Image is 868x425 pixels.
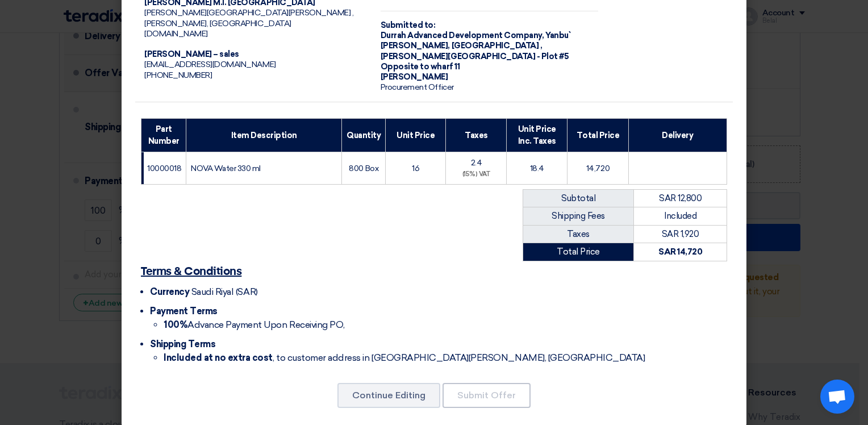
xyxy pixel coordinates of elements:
[144,8,353,28] span: [PERSON_NAME][GEOGRAPHIC_DATA][PERSON_NAME] , [PERSON_NAME], [GEOGRAPHIC_DATA]
[381,20,436,30] strong: Submitted to:
[337,383,440,408] button: Continue Editing
[381,72,448,82] span: [PERSON_NAME]
[634,189,727,207] td: SAR 12,800
[523,243,634,261] td: Total Price
[164,319,187,330] strong: 100%
[530,164,544,173] span: 18.4
[144,29,208,39] span: [DOMAIN_NAME]
[523,225,634,243] td: Taxes
[658,247,702,257] strong: SAR 14,720
[150,286,189,297] span: Currency
[141,119,186,152] th: Part Number
[349,164,378,173] span: 800 Box
[164,351,727,365] li: , to customer address in [GEOGRAPHIC_DATA][PERSON_NAME], [GEOGRAPHIC_DATA]
[523,189,634,207] td: Subtotal
[664,211,696,221] span: Included
[186,119,342,152] th: Item Description
[150,306,218,316] span: Payment Terms
[381,82,454,92] span: Procurement Officer
[386,119,446,152] th: Unit Price
[446,119,507,152] th: Taxes
[144,70,212,80] span: [PHONE_NUMBER]
[628,119,727,152] th: Delivery
[450,170,502,180] div: (15%) VAT
[471,158,482,168] span: 2.4
[523,207,634,226] td: Shipping Fees
[144,49,362,60] div: [PERSON_NAME] – sales
[141,152,186,185] td: 10000018
[662,229,699,239] span: SAR 1,920
[144,60,276,69] span: [EMAIL_ADDRESS][DOMAIN_NAME]
[191,286,258,297] span: Saudi Riyal (SAR)
[567,119,628,152] th: Total Price
[342,119,386,152] th: Quantity
[164,319,345,330] span: Advance Payment Upon Receiving PO,
[820,380,854,414] div: Open chat
[507,119,567,152] th: Unit Price Inc. Taxes
[141,266,241,277] u: Terms & Conditions
[164,352,273,363] strong: Included at no extra cost
[412,164,419,173] span: 16
[443,383,531,408] button: Submit Offer
[381,31,570,72] span: Yanbu` [PERSON_NAME], [GEOGRAPHIC_DATA] ,[PERSON_NAME][GEOGRAPHIC_DATA] - Plot #5 Opposite to wha...
[191,164,261,173] span: NOVA Water 330 ml
[586,164,610,173] span: 14,720
[150,339,215,349] span: Shipping Terms
[381,31,544,40] span: Durrah Advanced Development Company,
